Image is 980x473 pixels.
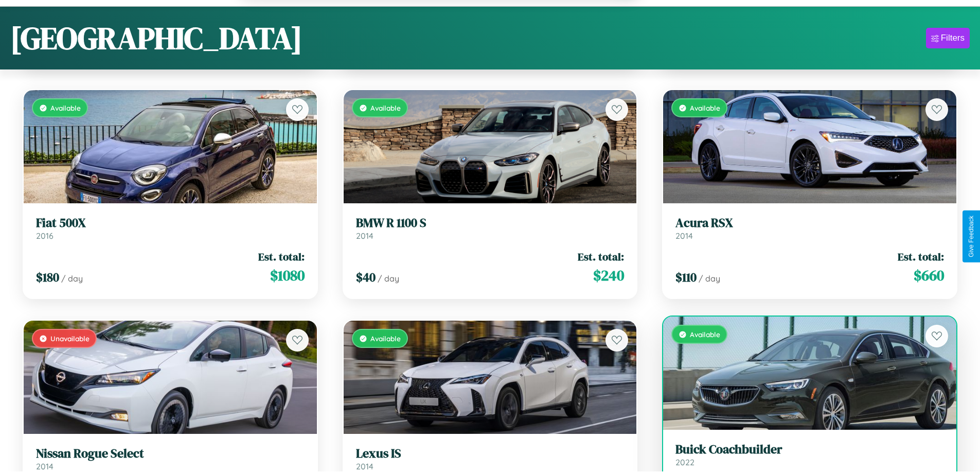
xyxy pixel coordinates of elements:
[356,269,376,286] span: $ 40
[968,216,975,257] div: Give Feedback
[378,273,399,284] span: / day
[370,334,401,343] span: Available
[356,231,373,241] span: 2014
[675,216,944,231] h3: Acura RSX
[675,216,944,241] a: Acura RSX2014
[36,461,54,471] span: 2014
[258,249,305,264] span: Est. total:
[10,17,302,59] h1: [GEOGRAPHIC_DATA]
[578,249,624,264] span: Est. total:
[690,330,720,339] span: Available
[356,461,373,471] span: 2014
[36,446,305,471] a: Nissan Rogue Select2014
[36,269,59,286] span: $ 180
[699,273,720,284] span: / day
[675,457,694,467] span: 2022
[356,216,625,231] h3: BMW R 1100 S
[675,231,693,241] span: 2014
[914,265,944,286] span: $ 660
[675,269,697,286] span: $ 110
[270,265,305,286] span: $ 1080
[370,103,401,112] span: Available
[50,334,90,343] span: Unavailable
[50,103,81,112] span: Available
[356,216,625,241] a: BMW R 1100 S2014
[36,231,54,241] span: 2016
[898,249,944,264] span: Est. total:
[690,103,720,112] span: Available
[926,28,970,48] button: Filters
[61,273,83,284] span: / day
[36,216,305,231] h3: Fiat 500X
[675,442,944,457] h3: Buick Coachbuilder
[356,446,625,461] h3: Lexus IS
[36,216,305,241] a: Fiat 500X2016
[356,446,625,471] a: Lexus IS2014
[593,265,624,286] span: $ 240
[675,442,944,467] a: Buick Coachbuilder2022
[36,446,305,461] h3: Nissan Rogue Select
[941,33,965,43] div: Filters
